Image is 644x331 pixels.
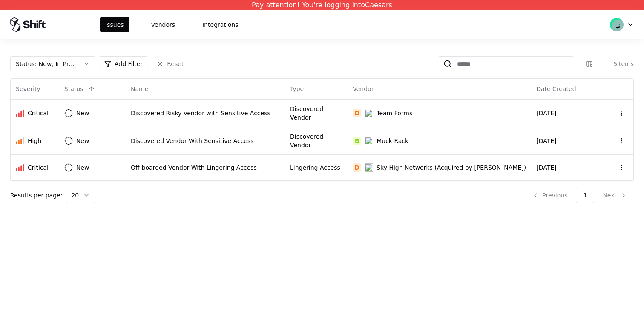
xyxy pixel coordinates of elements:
div: D [353,109,361,117]
div: [DATE] [536,137,600,145]
div: Discovered Vendor [290,132,342,149]
div: [DATE] [536,163,600,172]
div: New [76,163,89,172]
div: New [76,109,89,117]
div: Critical [28,163,49,172]
div: Date Created [536,85,576,93]
div: Discovered Vendor [290,105,342,122]
button: 1 [576,188,594,203]
div: D [353,163,361,172]
button: Issues [100,17,129,32]
div: Lingering Access [290,163,342,172]
button: New [64,106,105,121]
button: Integrations [197,17,243,32]
div: Discovered Vendor With Sensitive Access [131,137,280,145]
div: 5 items [600,60,634,68]
button: Vendors [146,17,180,32]
button: Reset [152,56,189,71]
div: Status : New, In Progress [16,60,76,68]
p: Results per page: [10,191,62,200]
div: B [353,137,361,145]
div: Team Forms [377,109,412,117]
div: [DATE] [536,109,600,117]
div: Muck Rack [377,137,408,145]
img: Muck Rack [365,137,373,145]
button: Add Filter [99,56,148,71]
div: High [28,137,41,145]
div: Off-boarded Vendor With Lingering Access [131,163,280,172]
div: Sky High Networks (Acquired by [PERSON_NAME]) [377,163,526,172]
button: New [64,160,105,175]
img: Team Forms [365,109,373,117]
img: Sky High Networks (Acquired by McAfee) [365,163,373,172]
div: Severity [16,85,40,93]
div: Name [131,85,148,93]
nav: pagination [525,188,634,203]
div: New [76,137,89,145]
button: New [64,133,105,148]
div: Vendor [353,85,374,93]
div: Critical [28,109,49,117]
div: Discovered Risky Vendor with Sensitive Access [131,109,280,117]
div: Type [290,85,304,93]
div: Status [64,85,83,93]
